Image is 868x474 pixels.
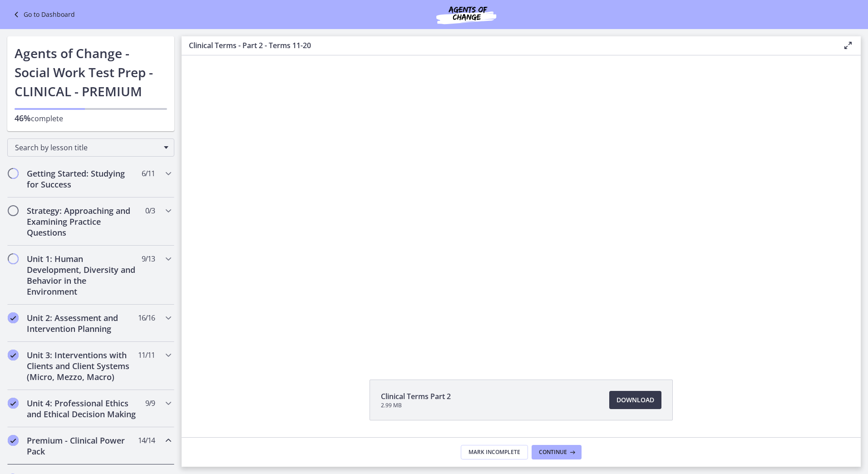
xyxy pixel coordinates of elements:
[461,445,528,459] button: Mark Incomplete
[15,143,159,153] span: Search by lesson title
[8,350,19,360] i: Completed
[7,138,174,157] div: Search by lesson title
[15,113,31,123] span: 46%
[142,253,155,264] span: 9 / 13
[189,40,828,51] h3: Clinical Terms - Part 2 - Terms 11-20
[469,449,520,456] span: Mark Incomplete
[142,168,155,179] span: 6 / 11
[381,402,451,409] span: 2.99 MB
[27,168,138,190] h2: Getting Started: Studying for Success
[8,312,19,323] i: Completed
[27,312,138,334] h2: Unit 2: Assessment and Intervention Planning
[532,445,582,459] button: Continue
[8,398,19,409] i: Completed
[539,449,567,456] span: Continue
[412,4,521,25] img: Agents of Change Social Work Test Prep
[8,435,19,446] i: Completed
[27,350,138,382] h2: Unit 3: Interventions with Clients and Client Systems (Micro, Mezzo, Macro)
[138,350,155,360] span: 11 / 11
[11,9,75,20] a: Go to Dashboard
[15,113,167,124] p: complete
[609,391,661,409] a: Download
[27,435,138,457] h2: Premium - Clinical Power Pack
[27,398,138,420] h2: Unit 4: Professional Ethics and Ethical Decision Making
[138,312,155,323] span: 16 / 16
[15,44,167,101] h1: Agents of Change - Social Work Test Prep - CLINICAL - PREMIUM
[182,55,861,359] iframe: Video Lesson
[381,391,451,402] span: Clinical Terms Part 2
[138,435,155,446] span: 14 / 14
[616,395,654,405] span: Download
[145,205,155,216] span: 0 / 3
[27,205,138,238] h2: Strategy: Approaching and Examining Practice Questions
[27,253,138,297] h2: Unit 1: Human Development, Diversity and Behavior in the Environment
[145,398,155,409] span: 9 / 9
